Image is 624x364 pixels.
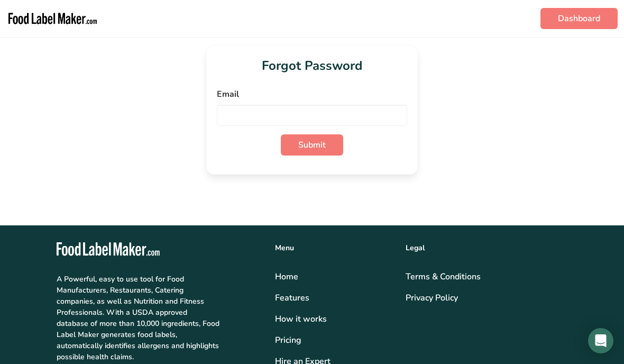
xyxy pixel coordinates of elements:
[275,313,393,325] div: How it works
[6,4,99,33] img: Food Label Maker
[406,242,567,253] div: Legal
[217,56,407,75] h1: Forgot Password
[588,328,613,353] div: Open Intercom Messenger
[275,292,393,304] a: Features
[406,292,567,304] a: Privacy Policy
[217,88,407,101] label: Email
[275,270,393,283] a: Home
[281,134,343,156] button: Submit
[298,139,326,151] span: Submit
[406,270,567,283] a: Terms & Conditions
[275,334,393,347] a: Pricing
[275,242,393,253] div: Menu
[540,8,618,29] a: Dashboard
[57,274,221,362] p: A Powerful, easy to use tool for Food Manufacturers, Restaurants, Catering companies, as well as ...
